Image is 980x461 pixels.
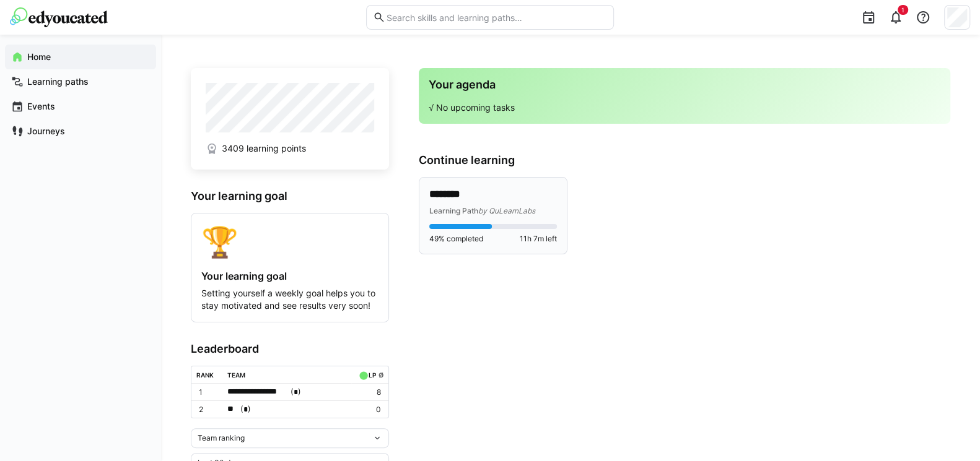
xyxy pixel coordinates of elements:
[356,405,381,415] p: 0
[385,12,607,23] input: Search skills and learning paths…
[901,6,904,14] span: 1
[291,386,301,399] span: ( )
[429,78,940,92] h3: Your agenda
[199,387,217,397] p: 1
[222,142,306,155] span: 3409 learning points
[191,342,389,356] h3: Leaderboard
[356,387,381,397] p: 8
[201,287,378,312] p: Setting yourself a weekly goal helps you to stay motivated and see results very soon!
[201,270,378,282] h4: Your learning goal
[369,371,376,379] div: LP
[227,371,245,379] div: Team
[478,206,535,215] span: by QuLearnLabs
[199,405,217,415] p: 2
[429,101,940,114] p: √ No upcoming tasks
[196,371,214,379] div: Rank
[520,234,557,244] span: 11h 7m left
[378,369,383,379] a: ø
[240,403,251,416] span: ( )
[429,234,483,244] span: 49% completed
[191,189,389,203] h3: Your learning goal
[198,433,245,443] span: Team ranking
[201,223,378,260] div: 🏆
[419,153,950,167] h3: Continue learning
[429,206,478,215] span: Learning Path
